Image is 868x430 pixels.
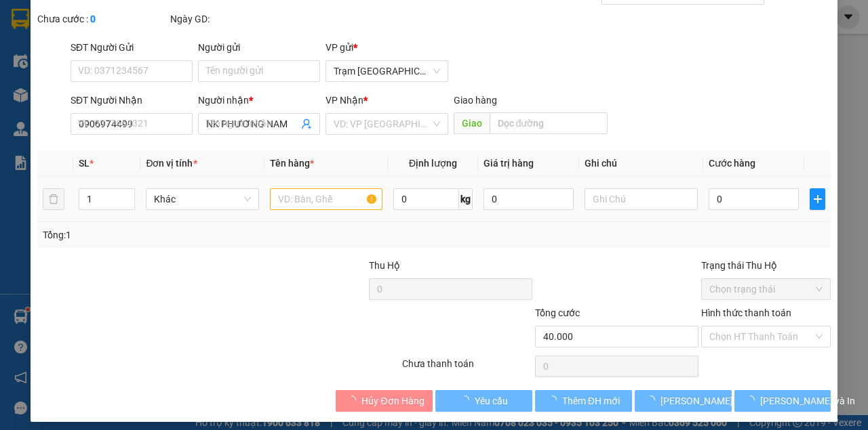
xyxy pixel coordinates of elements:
button: [PERSON_NAME] đổi [635,390,732,412]
th: Ghi chú [579,150,703,177]
span: Thêm ĐH mới [562,393,620,408]
div: SĐT Người Nhận [71,93,193,108]
span: environment [94,90,103,100]
span: loading [547,395,562,405]
div: Người nhận [198,93,320,108]
span: plus [810,194,825,205]
span: Trạm Sài Gòn [334,61,439,81]
span: VP Nhận [325,95,363,106]
span: loading [646,395,660,405]
span: Tên hàng [270,158,314,169]
b: 168 Quản Lộ Phụng Hiệp, Khóm 1 [94,89,174,130]
span: Thu Hộ [369,260,400,271]
div: Tổng: 1 [43,228,336,242]
span: Khác [154,189,250,209]
span: Chọn trạng thái [709,279,823,299]
div: Chưa thanh toán [401,356,534,380]
div: Ngày GD: [170,12,300,26]
span: SL [79,158,90,169]
span: user-add [301,119,312,129]
input: VD: Bàn, Ghế [270,188,382,210]
label: Hình thức thanh toán [701,307,791,318]
button: Hủy Đơn Hàng [336,390,433,412]
span: Yêu cầu [475,393,508,408]
span: Đơn vị tính [146,158,197,169]
b: 0 [90,14,96,24]
span: loading [347,395,361,405]
span: loading [460,395,475,405]
span: [PERSON_NAME] và In [759,393,854,408]
button: Thêm ĐH mới [535,390,632,412]
li: VP Trạm [GEOGRAPHIC_DATA] [7,58,94,102]
button: Yêu cầu [435,390,532,412]
div: Trạng thái Thu Hộ [701,258,831,273]
div: SĐT Người Gửi [71,40,193,55]
div: Người gửi [198,40,320,55]
span: Định lượng [409,158,457,169]
span: Giao [453,112,489,134]
div: Chưa cước : [37,12,167,26]
button: plus [810,188,825,210]
input: Dọc đường [489,112,607,134]
span: Hủy Đơn Hàng [361,393,424,408]
span: Giá trị hàng [484,158,534,169]
span: Tổng cước [535,307,580,318]
span: kg [459,188,473,210]
span: loading [745,395,759,405]
li: Xe Khách THẮNG [7,7,197,33]
span: Cước hàng [708,158,755,169]
img: logo.jpg [7,7,54,54]
span: Giao hàng [453,95,496,106]
li: VP BX Đồng Tâm CM [94,58,180,87]
div: VP gửi [325,40,448,55]
button: [PERSON_NAME] và In [734,390,831,412]
input: Ghi Chú [585,188,697,210]
button: delete [43,188,64,210]
span: [PERSON_NAME] đổi [660,393,748,408]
